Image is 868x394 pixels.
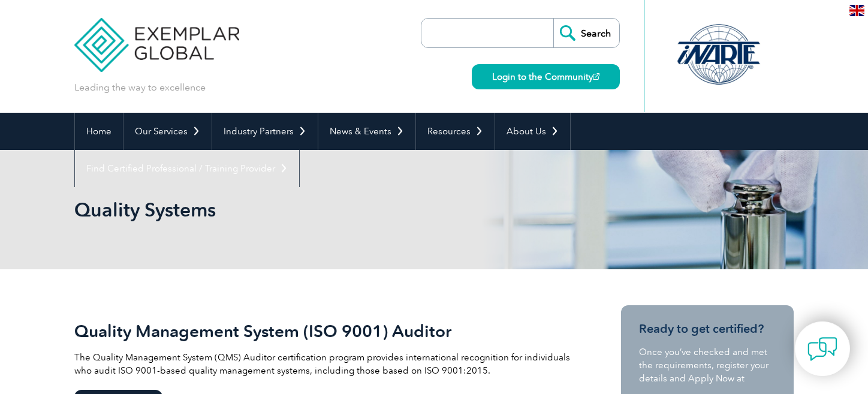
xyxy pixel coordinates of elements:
[807,334,837,364] img: contact-chat.png
[74,198,535,221] h1: Quality Systems
[416,113,495,150] a: Resources
[123,113,212,150] a: Our Services
[849,5,864,16] img: en
[75,150,299,187] a: Find Certified Professional / Training Provider
[593,73,599,80] img: open_square.png
[75,113,123,150] a: Home
[318,113,415,150] a: News & Events
[553,19,619,47] input: Search
[74,81,206,94] p: Leading the way to excellence
[472,64,620,89] a: Login to the Community
[212,113,318,150] a: Industry Partners
[639,321,776,336] h3: Ready to get certified?
[639,345,776,385] p: Once you’ve checked and met the requirements, register your details and Apply Now at
[74,321,578,341] h2: Quality Management System (ISO 9001) Auditor
[74,351,578,377] p: The Quality Management System (QMS) Auditor certification program provides international recognit...
[495,113,570,150] a: About Us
